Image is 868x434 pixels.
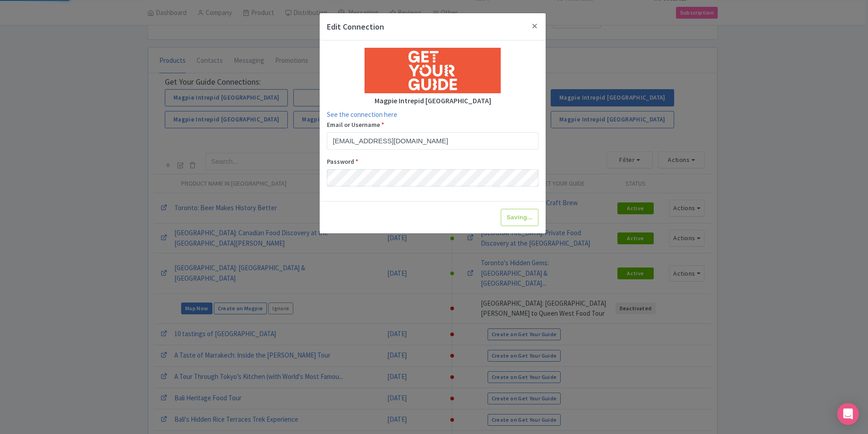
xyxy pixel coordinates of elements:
img: get_your_guide-7e38668e3d2e402e10b01a42601023d1.png [365,48,501,93]
h4: Edit Connection [327,20,384,33]
a: See the connection here [327,110,397,119]
span: Email or Username [327,121,380,129]
div: Open Intercom Messenger [837,403,859,425]
span: Password [327,157,354,166]
input: Saving... [501,209,538,226]
button: Close [524,13,546,39]
h4: Magpie Intrepid [GEOGRAPHIC_DATA] [327,97,538,105]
